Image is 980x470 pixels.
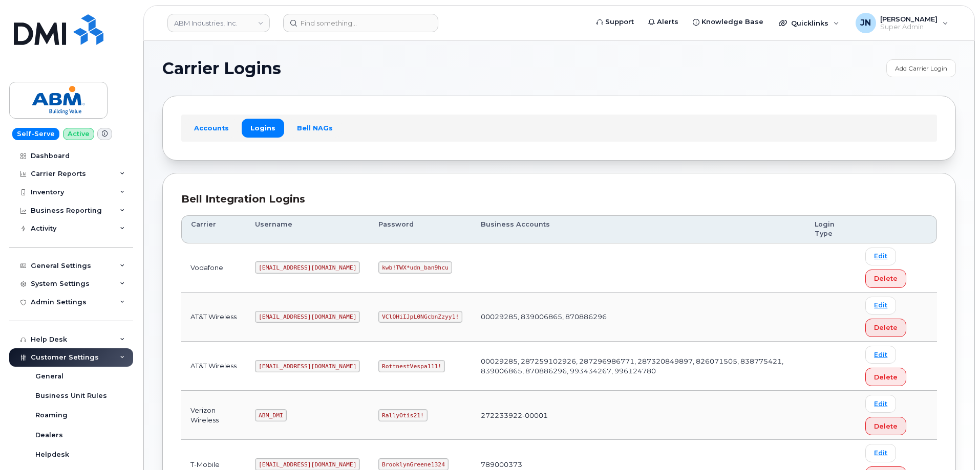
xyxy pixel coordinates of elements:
th: Carrier [181,215,246,243]
span: Delete [874,372,898,382]
button: Delete [865,319,906,337]
a: Edit [865,346,896,364]
span: Delete [874,274,898,283]
a: Edit [865,444,896,462]
td: 272233922-00001 [472,391,805,440]
button: Delete [865,417,906,435]
span: Delete [874,323,898,332]
td: 00029285, 287259102926, 287296986771, 287320849897, 826071505, 838775421, 839006865, 870886296, 9... [472,342,805,391]
td: 00029285, 839006865, 870886296 [472,293,805,342]
button: Delete [865,270,906,288]
code: [EMAIL_ADDRESS][DOMAIN_NAME] [255,311,360,323]
a: Logins [242,119,284,137]
code: RottnestVespa111! [378,360,445,372]
td: Verizon Wireless [181,391,246,440]
th: Password [369,215,472,243]
span: Carrier Logins [162,61,281,76]
th: Business Accounts [472,215,805,243]
a: Add Carrier Login [886,59,956,77]
a: Accounts [185,119,238,137]
td: AT&T Wireless [181,342,246,391]
span: Delete [874,421,898,431]
a: Edit [865,297,896,315]
td: Vodafone [181,243,246,293]
div: Bell Integration Logins [181,192,937,207]
a: Bell NAGs [288,119,342,137]
td: AT&T Wireless [181,293,246,342]
code: RallyOtis21! [378,409,427,421]
code: kwb!TWX*udn_ban9hcu [378,261,452,274]
button: Delete [865,368,906,386]
a: Edit [865,248,896,265]
th: Username [246,215,369,243]
th: Login Type [805,215,856,243]
code: VClOHiIJpL0NGcbnZzyy1! [378,311,462,323]
code: ABM_DMI [255,409,286,421]
code: [EMAIL_ADDRESS][DOMAIN_NAME] [255,261,360,274]
code: [EMAIL_ADDRESS][DOMAIN_NAME] [255,360,360,372]
a: Edit [865,395,896,413]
